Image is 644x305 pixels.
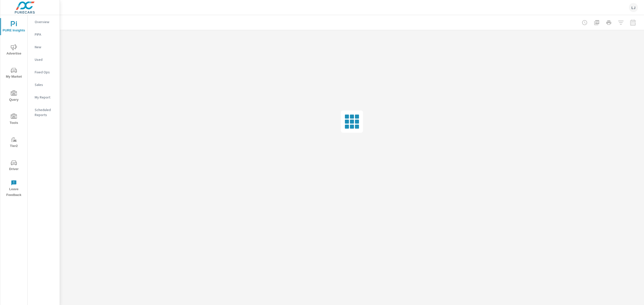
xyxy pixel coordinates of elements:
[28,18,60,26] div: Overview
[2,67,26,80] span: My Market
[2,21,26,33] span: PURE Insights
[35,57,56,62] p: Used
[2,137,26,149] span: Tier2
[28,43,60,51] div: New
[28,56,60,63] div: Used
[2,90,26,103] span: Query
[2,160,26,172] span: Driver
[28,106,60,119] div: Scheduled Reports
[35,19,56,24] p: Overview
[35,95,56,100] p: My Report
[35,44,56,49] p: New
[35,107,56,117] p: Scheduled Reports
[35,70,56,75] p: Fixed Ops
[629,3,638,12] div: LJ
[28,81,60,88] div: Sales
[2,44,26,57] span: Advertise
[35,32,56,37] p: PIPA
[28,68,60,76] div: Fixed Ops
[35,82,56,87] p: Sales
[0,15,27,200] div: nav menu
[28,31,60,38] div: PIPA
[2,180,26,198] span: Leave Feedback
[28,93,60,101] div: My Report
[2,114,26,126] span: Tools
